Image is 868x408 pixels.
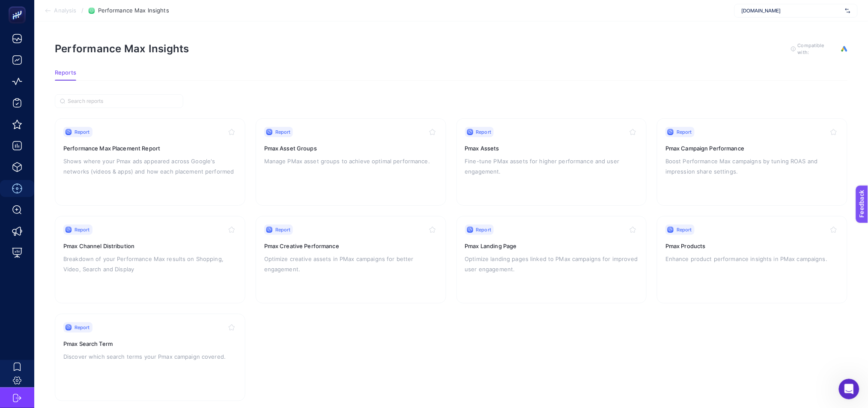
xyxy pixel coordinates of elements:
[476,129,492,135] span: Report
[665,144,839,153] h3: Pmax Campaign Performance
[75,129,90,135] span: Report
[456,216,647,303] a: ReportPmax Landing PageOptimize landing pages linked to PMax campaigns for improved user engagement.
[54,7,76,14] span: Analysis
[677,129,692,135] span: Report
[465,242,638,250] h3: Pmax Landing Page
[476,226,492,233] span: Report
[465,144,638,153] h3: Pmax Assets
[55,314,245,401] a: ReportPmax Search TermDiscover which search terms your Pmax campaign covered.
[657,216,847,303] a: ReportPmax ProductsEnhance product performance insights in PMax campaigns.
[264,242,438,250] h3: Pmax Creative Performance
[75,324,90,331] span: Report
[264,144,438,153] h3: Pmax Asset Groups
[63,156,237,177] p: Shows where your Pmax ads appeared across Google's networks (videos & apps) and how each placemen...
[55,118,245,206] a: ReportPerformance Max Placement ReportShows where your Pmax ads appeared across Google's networks...
[5,3,33,9] span: Feedback
[81,7,84,14] span: /
[98,7,169,14] span: Performance Max Insights
[456,118,647,206] a: ReportPmax AssetsFine-tune PMax assets for higher performance and user engagement.
[839,379,859,399] iframe: Intercom live chat
[742,7,842,14] span: [DOMAIN_NAME]
[63,254,237,274] p: Breakdown of your Performance Max results on Shopping, Video, Search and Display
[55,42,189,55] h1: Performance Max Insights
[55,69,76,81] button: Reports
[665,242,839,250] h3: Pmax Products
[657,118,847,206] a: ReportPmax Campaign PerformanceBoost Performance Max campaigns by tuning ROAS and impression shar...
[275,129,291,135] span: Report
[55,69,76,76] span: Reports
[63,339,237,348] h3: Pmax Search Term
[63,242,237,250] h3: Pmax Channel Distribution
[55,216,245,303] a: ReportPmax Channel DistributionBreakdown of your Performance Max results on Shopping, Video, Sear...
[798,42,836,56] span: Compatible with:
[75,226,90,233] span: Report
[275,226,291,233] span: Report
[845,6,850,15] img: svg%3e
[256,216,446,303] a: ReportPmax Creative PerformanceOptimize creative assets in PMax campaigns for better engagement.
[465,254,638,274] p: Optimize landing pages linked to PMax campaigns for improved user engagement.
[264,156,438,166] p: Manage PMax asset groups to achieve optimal performance.
[68,98,178,105] input: Search
[63,144,237,153] h3: Performance Max Placement Report
[465,156,638,177] p: Fine-tune PMax assets for higher performance and user engagement.
[264,254,438,274] p: Optimize creative assets in PMax campaigns for better engagement.
[256,118,446,206] a: ReportPmax Asset GroupsManage PMax asset groups to achieve optimal performance.
[665,156,839,177] p: Boost Performance Max campaigns by tuning ROAS and impression share settings.
[665,254,839,264] p: Enhance product performance insights in PMax campaigns.
[63,351,237,362] p: Discover which search terms your Pmax campaign covered.
[677,226,692,233] span: Report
